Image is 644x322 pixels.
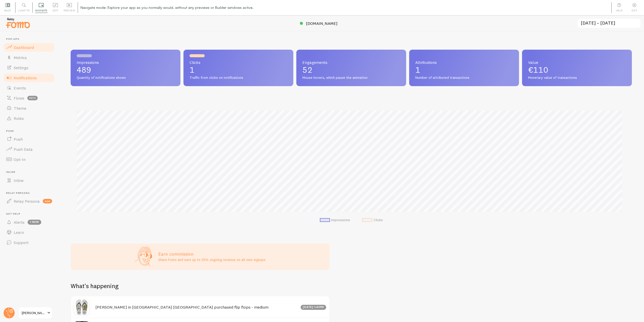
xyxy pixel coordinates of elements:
[71,282,118,290] h2: What's happening
[190,60,287,64] span: Clicks
[14,85,26,90] span: Events
[3,154,55,164] a: Opt-In
[14,199,40,204] span: Relay Persona
[5,16,31,29] img: fomo-relay-logo-orange.svg
[6,171,55,174] span: Inline
[3,144,55,154] a: Push Data
[14,106,26,111] span: Theme
[14,157,26,162] span: Opt-In
[302,60,400,64] span: Engagements
[528,60,626,64] span: Value
[3,227,55,237] a: Learn
[3,93,55,103] a: Flows beta
[43,199,52,203] span: new
[18,307,52,319] a: [PERSON_NAME]-test-store
[14,75,37,80] span: Notifications
[3,217,55,227] a: Alerts 1 new
[14,147,33,152] span: Push Data
[320,218,350,222] li: Impressions
[3,63,55,73] a: Settings
[3,175,55,185] a: Inline
[415,60,513,64] span: Attributions
[6,37,55,41] span: Pop-ups
[3,42,55,52] a: Dashboard
[22,310,46,316] span: [PERSON_NAME]-test-store
[190,66,287,74] p: 1
[95,305,298,310] h4: [PERSON_NAME] in [GEOGRAPHIC_DATA] [GEOGRAPHIC_DATA] purchased flip flops - medium
[158,257,265,262] p: Share Fomo and earn up to 25% ongoing revenue on all new signups
[27,96,38,100] span: beta
[190,75,287,80] span: Traffic from clicks on notifications
[14,65,28,70] span: Settings
[77,66,174,74] p: 489
[3,196,55,206] a: Relay Persona new
[77,75,174,80] span: Quantity of notifications shown
[3,113,55,123] a: Rules
[6,212,55,216] span: Get Help
[528,65,548,75] span: €110
[3,83,55,93] a: Events
[301,305,326,310] div: [DATE] 1:41pm
[415,75,513,80] span: Number of attributed transactions
[14,220,25,225] span: Alerts
[6,129,55,133] span: Push
[3,73,55,83] a: Notifications
[362,218,383,222] li: Clicks
[6,192,55,195] span: Relay Persona
[14,178,24,183] span: Inline
[14,116,24,121] span: Rules
[28,220,41,225] span: 1 new
[14,45,34,50] span: Dashboard
[158,251,265,257] h3: Earn commission
[14,96,24,101] span: Flows
[302,66,400,74] p: 52
[302,75,400,80] span: Mouse hovers, which pause the animation
[3,237,55,248] a: Support
[528,75,626,80] span: Monetary value of transactions
[415,66,513,74] p: 1
[3,134,55,144] a: Push
[3,103,55,113] a: Theme
[14,55,27,60] span: Metrics
[14,230,24,235] span: Learn
[14,137,23,142] span: Push
[14,240,29,245] span: Support
[3,52,55,63] a: Metrics
[77,60,174,64] span: Impressions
